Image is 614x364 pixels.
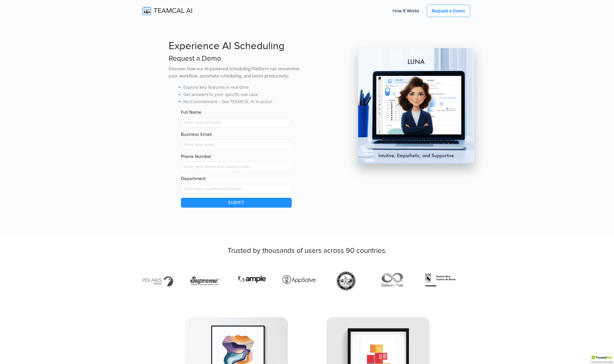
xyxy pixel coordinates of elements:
input: Name must only contain letters and spaces [181,118,292,127]
p: Discover how our AI-powered Scheduling Platform can streamline your workflow, automate scheduling... [169,65,304,79]
a: How It Works [387,5,424,16]
button: Submit [181,198,292,208]
img: pic [358,48,474,164]
h3: Request a Demo [169,54,304,63]
img: http-den-ev.de-.png [140,269,175,292]
li: 🔹 Explore key features in real-time [177,84,304,91]
li: 🔹 No Commitment – See TEAMCAL AI in action [177,98,304,105]
label: Full Name [181,109,202,116]
h1: Experience AI Scheduling [169,40,304,52]
a: Request a Demo [427,5,470,17]
input: Enter your email [181,140,292,149]
label: Phone Number [181,154,212,160]
div: TrustedSite Certified [590,354,614,364]
img: https-www.portland.gov-.png [328,269,363,292]
label: Business Email [181,131,212,138]
h3: Trusted by thousands of users across 90 countries. [140,246,474,255]
img: https-careerpluscanada.com-.png [376,269,410,292]
img: https-www.be.ch-de-start.html.png [423,269,457,292]
img: http-supreme.co.in-%E2%80%931.png [187,269,222,292]
img: https-appsolve.com-%E2%80%931.png [281,269,316,292]
img: https-biotech-net.com-.png [470,269,505,292]
img: https-ample.co.in-.png [234,269,269,292]
input: Enter your department/function [181,184,292,194]
label: Department [181,176,206,182]
li: 🔹 Get answers to your specific use case [177,91,304,98]
input: Enter your phone with country code [181,162,292,172]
